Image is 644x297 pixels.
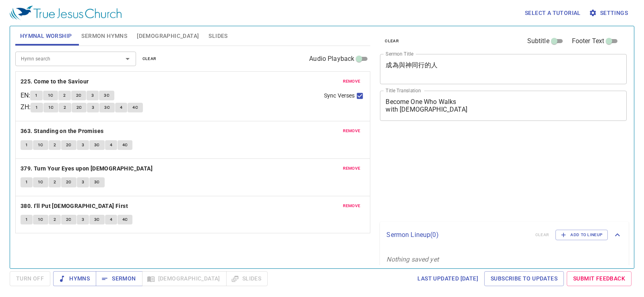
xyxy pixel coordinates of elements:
[87,103,99,112] button: 3
[77,140,89,150] button: 3
[120,104,122,111] span: 4
[21,177,33,187] button: 1
[87,91,99,100] button: 3
[338,126,365,136] button: remove
[122,53,133,64] button: Open
[587,6,631,21] button: Settings
[89,140,105,150] button: 3C
[49,140,61,150] button: 2
[132,104,138,111] span: 4C
[54,179,56,186] span: 2
[92,104,94,111] span: 3
[527,36,549,46] span: Subtitle
[49,215,61,224] button: 2
[21,126,104,136] b: 363. Standing on the Promises
[33,140,48,150] button: 1C
[35,92,37,99] span: 1
[54,216,56,223] span: 2
[142,55,157,62] span: clear
[81,31,127,41] span: Sermon Hymns
[25,216,28,223] span: 1
[338,77,365,86] button: remove
[573,274,625,284] span: Submit Feedback
[21,91,30,100] p: EN :
[338,201,365,211] button: remove
[208,31,227,41] span: Slides
[48,92,54,99] span: 1C
[102,274,136,284] span: Sermon
[49,177,61,187] button: 2
[77,215,89,224] button: 3
[21,77,90,87] button: 225. Come to the Saviour
[380,36,404,46] button: clear
[324,91,355,100] span: Sync Verses
[94,216,100,223] span: 3C
[60,274,90,284] span: Hymns
[33,177,48,187] button: 1C
[338,164,365,173] button: remove
[99,91,114,100] button: 3C
[21,164,154,174] button: 379. Turn Your Eyes upon [DEMOGRAPHIC_DATA]
[82,141,84,149] span: 3
[54,141,56,149] span: 2
[43,103,59,112] button: 1C
[522,6,584,21] button: Select a tutorial
[21,102,31,112] p: ZH :
[20,31,72,41] span: Hymnal Worship
[91,92,94,99] span: 3
[138,54,161,64] button: clear
[82,216,84,223] span: 3
[380,222,629,248] div: Sermon Lineup(0)clearAdd to Lineup
[105,215,117,224] button: 4
[417,274,478,284] span: Last updated [DATE]
[343,165,361,172] span: remove
[77,177,89,187] button: 3
[555,230,608,240] button: Add to Lineup
[66,179,72,186] span: 2C
[35,104,38,111] span: 1
[96,271,142,286] button: Sermon
[72,103,87,112] button: 2C
[59,103,71,112] button: 2
[386,61,621,77] textarea: 成為與神同行的人
[63,92,66,99] span: 2
[89,177,105,187] button: 3C
[386,255,439,263] i: Nothing saved yet
[118,140,133,150] button: 4C
[104,104,110,111] span: 3C
[343,78,361,85] span: remove
[94,179,100,186] span: 3C
[122,216,128,223] span: 4C
[31,103,43,112] button: 1
[343,127,361,135] span: remove
[30,91,42,100] button: 1
[110,216,112,223] span: 4
[33,215,48,224] button: 1C
[38,141,43,149] span: 1C
[61,140,76,150] button: 2C
[572,36,605,46] span: Footer Text
[414,271,481,286] a: Last updated [DATE]
[58,91,70,100] button: 2
[104,92,109,99] span: 3C
[21,215,33,224] button: 1
[53,271,96,286] button: Hymns
[590,8,628,18] span: Settings
[105,140,117,150] button: 4
[309,54,354,64] span: Audio Playback
[21,126,105,136] button: 363. Standing on the Promises
[525,8,581,18] span: Select a tutorial
[21,164,153,174] b: 379. Turn Your Eyes upon [DEMOGRAPHIC_DATA]
[61,215,76,224] button: 2C
[21,77,89,87] b: 225. Come to the Saviour
[66,141,72,149] span: 2C
[385,37,399,45] span: clear
[386,230,528,240] p: Sermon Lineup ( 0 )
[561,231,603,239] span: Add to Lineup
[343,202,361,210] span: remove
[122,141,128,149] span: 4C
[89,215,105,224] button: 3C
[61,177,76,187] button: 2C
[71,91,87,100] button: 2C
[48,104,54,111] span: 1C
